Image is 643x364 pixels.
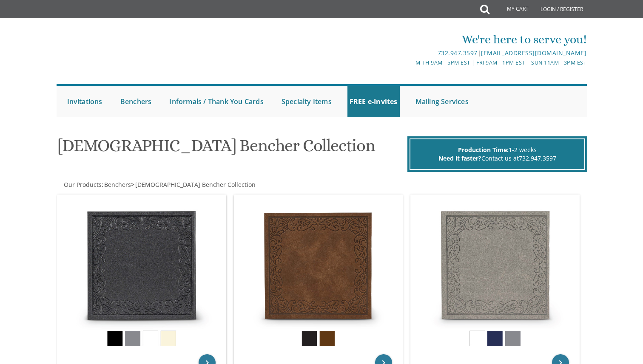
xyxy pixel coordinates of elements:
div: | [233,48,586,58]
span: Production Time: [458,146,509,154]
a: Mailing Services [413,86,471,117]
a: Specialty Items [279,86,334,117]
img: BP Tiferes Leatherette Bencher [411,195,579,363]
a: FREE e-Invites [347,86,400,117]
span: [DEMOGRAPHIC_DATA] Bencher Collection [135,181,256,189]
span: Benchers [104,181,131,189]
a: 732.947.3597 [438,49,478,57]
img: BP Tiferes Suede Bencher [234,195,403,363]
a: Our Products [63,181,102,189]
a: Invitations [65,86,105,117]
a: My Cart [489,1,535,18]
span: Need it faster? [438,154,481,162]
span: > [131,181,256,189]
h1: [DEMOGRAPHIC_DATA] Bencher Collection [58,136,405,161]
a: [EMAIL_ADDRESS][DOMAIN_NAME] [481,49,586,57]
div: : [57,181,322,189]
a: Informals / Thank You Cards [167,86,265,117]
div: We're here to serve you! [233,31,586,48]
a: Benchers [118,86,154,117]
img: BP Tiferes Shimmer Bencher [57,195,226,363]
div: 1-2 weeks Contact us at [410,138,585,170]
a: [DEMOGRAPHIC_DATA] Bencher Collection [134,181,256,189]
a: Benchers [103,181,131,189]
div: M-Th 9am - 5pm EST | Fri 9am - 1pm EST | Sun 11am - 3pm EST [233,58,586,67]
a: 732.947.3597 [519,154,556,162]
